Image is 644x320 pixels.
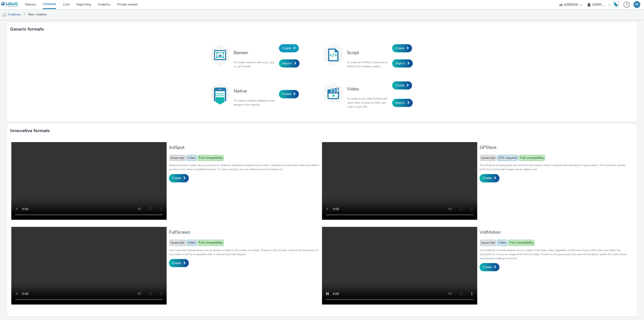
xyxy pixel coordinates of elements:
span: Import [282,61,292,65]
span: GPS required [497,155,518,161]
span: Video [186,240,197,246]
span: Import [395,61,405,65]
span: Import [395,101,405,105]
a: Create [480,263,500,271]
span: Javascript [480,240,496,246]
h3: Banner [234,50,277,56]
a: Create [480,174,500,182]
h3: GPStore [480,144,630,150]
h3: Generic formats [10,26,44,33]
a: Create [392,44,412,52]
span: Video [497,240,507,246]
p: AdSpot format is really easy to use and to create an interactive creative from a video. Upload yo... [169,163,320,171]
span: Create [172,176,181,180]
h3: Native [234,88,277,94]
span: Full compatibility [519,155,545,161]
span: Create [282,92,291,96]
a: Create [279,90,299,98]
span: Full compatibility [508,240,534,246]
span: Javascript [480,155,496,161]
img: native.svg [209,82,231,105]
img: code.svg [322,44,345,66]
div: BE [635,1,639,8]
p: To create a vast video format with .mp4 video or paste an XML vast code or vast URL. [347,97,390,109]
span: Create [282,46,291,50]
span: Javascript [169,240,185,246]
h3: VidMotion [480,229,630,235]
span: Create [395,83,404,87]
span: Create [483,265,492,269]
span: Full compatibility [198,155,224,161]
span: Create [483,176,492,180]
img: banner.svg [209,44,231,66]
a: Create [169,259,189,267]
p: To create a creative adapted to the design of the website. [234,99,277,107]
span: Video [186,155,197,161]
h3: Video [347,86,390,92]
a: Import [392,59,413,68]
a: Import [279,59,300,68]
a: New creative [26,9,49,20]
span: Full compatibility [198,240,224,246]
a: Create [392,81,412,90]
a: Import [392,99,413,107]
p: The VidMotion format enables you to create a fullscreen video regardless of the size of your MP4 ... [480,248,630,260]
h3: Script [347,50,390,56]
h3: AdSpot [169,144,320,150]
img: Hawk Academy [613,1,620,8]
a: Hawk Academy [613,1,621,8]
span: Javascript [169,155,185,161]
p: To create an HTML5 / javascript or MRAID (rich media) creative. [347,60,390,68]
span: Create [172,261,181,265]
p: To create a banner with .png, .jpg or .gif formats. [234,60,277,68]
span: Create [395,46,404,50]
img: video.svg [322,82,345,105]
a: Create [279,44,299,52]
img: undefined Logo [1,2,19,7]
h3: FullScreen [169,229,320,235]
h3: Innovative formats [10,127,50,134]
p: The GPStore format guides the mobile to the nearest store, it requires the activation of geolocat... [480,163,630,171]
p: The Fullscreen format allows you to display a video in full screen on mobile. Thanks to this form... [169,248,320,256]
a: Create [169,174,189,182]
img: mobile [2,12,7,17]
